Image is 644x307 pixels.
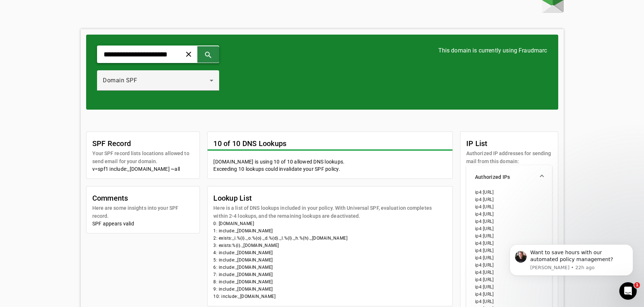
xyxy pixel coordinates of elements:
mat-card-title: 10 of 10 DNS Lookups [213,138,286,149]
mat-card-title: SPF Record [92,138,194,149]
div: SPF appears valid [92,220,194,227]
li: 7: include:_[DOMAIN_NAME] [213,271,447,278]
li: ip4:[URL] [475,298,543,305]
mat-panel-title: Authorized IPs [475,173,535,181]
iframe: Intercom live chat [619,282,637,300]
li: ip4:[URL] [475,254,543,261]
mat-card-title: Lookup List [213,192,447,204]
mat-card-subtitle: Your SPF record lists locations allowed to send email for your domain. [92,149,194,165]
li: 9: include:_[DOMAIN_NAME] [213,286,447,293]
mat-card-subtitle: Here is a list of DNS lookups included in your policy. With Universal SPF, evaluation completes w... [213,204,447,220]
li: 1: include:_[DOMAIN_NAME] [213,227,447,235]
span: Domain SPF [103,77,137,84]
mat-card-subtitle: Here are some insights into your SPF record. [92,204,194,220]
li: 0: [DOMAIN_NAME] [213,220,447,227]
li: ip4:[URL] [475,189,543,196]
li: 5: include:_[DOMAIN_NAME] [213,256,447,264]
li: ip4:[URL] [475,261,543,269]
li: ip4:[URL] [475,283,543,291]
li: 8: include:_[DOMAIN_NAME] [213,278,447,286]
li: 3: exists:%{i}._[DOMAIN_NAME] [213,242,447,249]
mat-card-subtitle: Authorized IP addresses for sending mail from this domain: [466,149,552,165]
li: 10: include:_[DOMAIN_NAME] [213,293,447,300]
mat-expansion-panel-header: Authorized IPs [466,165,552,189]
li: ip4:[URL] [475,225,543,232]
mat-card-title: Comments [92,192,194,204]
li: 6: include:_[DOMAIN_NAME] [213,264,447,271]
li: ip4:[URL] [475,269,543,276]
li: ip4:[URL] [475,218,543,225]
li: ip4:[URL] [475,240,543,247]
iframe: Intercom notifications message [499,236,644,303]
li: ip4:[URL] [475,276,543,283]
li: ip4:[URL] [475,203,543,210]
li: ip4:[URL] [475,196,543,203]
li: 2: exists:_i.%{i}._o.%{o}._d.%{d}._l.%{l}._h.%{h}._[DOMAIN_NAME] [213,235,447,242]
h3: This domain is currently using Fraudmarc [438,46,547,56]
span: 1 [634,282,640,288]
li: ip4:[URL] [475,232,543,240]
mat-card-title: IP List [466,138,552,149]
li: ip4:[URL] [475,247,543,254]
mat-card-content: [DOMAIN_NAME] is using 10 of 10 allowed DNS lookups. Exceeding 10 lookups could invalidate your S... [208,158,452,178]
li: ip4:[URL] [475,210,543,218]
li: 4: include:_[DOMAIN_NAME] [213,249,447,256]
div: v=spf1 include:_[DOMAIN_NAME] ~all [92,165,194,173]
li: ip4:[URL] [475,291,543,298]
